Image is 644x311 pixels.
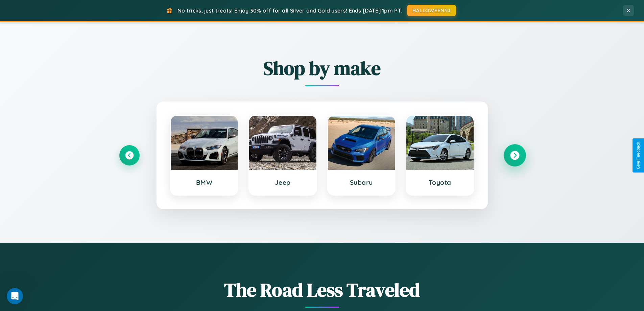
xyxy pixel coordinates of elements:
iframe: Intercom live chat [7,288,23,304]
h3: Jeep [256,178,310,186]
h2: Shop by make [119,55,525,81]
h1: The Road Less Traveled [119,277,525,303]
span: No tricks, just treats! Enjoy 30% off for all Silver and Gold users! Ends [DATE] 1pm PT. [177,7,402,14]
button: HALLOWEEN30 [407,5,456,16]
h3: Subaru [335,178,388,186]
h3: Toyota [413,178,467,186]
div: Give Feedback [636,142,641,169]
h3: BMW [177,178,231,186]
